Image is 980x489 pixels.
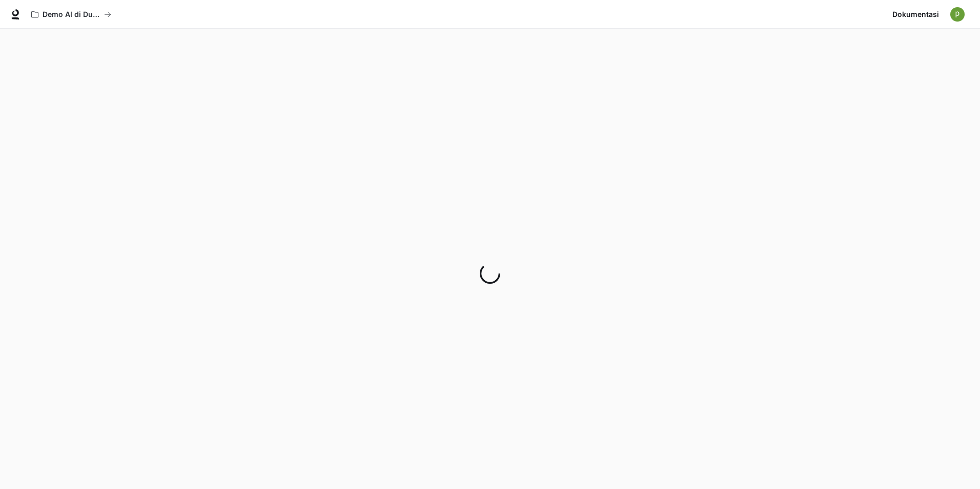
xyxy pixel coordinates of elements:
[892,10,939,18] font: Dokumentasi
[947,4,968,25] button: Avatar pengguna
[43,10,104,18] font: Demo AI di Dunia
[888,4,943,25] a: Dokumentasi
[950,7,965,22] img: Avatar pengguna
[27,4,116,25] button: Semua ruang kerja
